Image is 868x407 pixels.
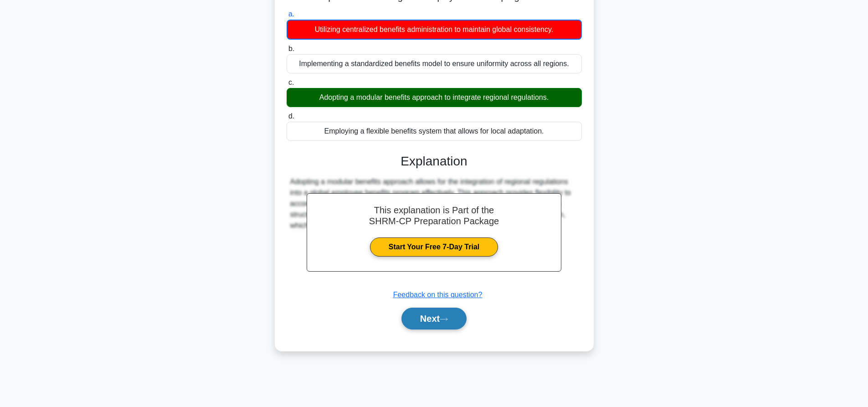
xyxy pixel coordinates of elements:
span: a. [288,10,294,18]
div: Adopting a modular benefits approach to integrate regional regulations. [287,88,582,107]
h3: Explanation [292,154,576,169]
span: c. [288,78,294,86]
span: d. [288,112,294,120]
div: Utilizing centralized benefits administration to maintain global consistency. [287,20,582,40]
div: Adopting a modular benefits approach allows for the integration of regional regulations into a gl... [290,176,578,231]
span: b. [288,45,294,52]
a: Start Your Free 7-Day Trial [370,237,498,257]
div: Employing a flexible benefits system that allows for local adaptation. [287,122,582,141]
a: Feedback on this question? [393,291,483,299]
div: Implementing a standardized benefits model to ensure uniformity across all regions. [287,54,582,73]
button: Next [401,308,467,330]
